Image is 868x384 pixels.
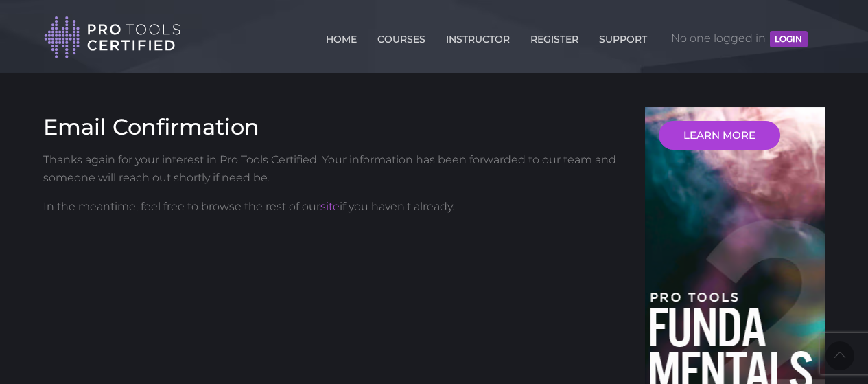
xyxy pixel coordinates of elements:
[43,114,625,140] h3: Email Confirmation
[825,341,854,370] a: Back to Top
[527,25,582,47] a: REGISTER
[322,25,360,47] a: HOME
[770,31,807,47] button: LOGIN
[671,18,807,59] span: No one logged in
[43,151,625,186] p: Thanks again for your interest in Pro Tools Certified. Your information has been forwarded to our...
[43,198,625,216] p: In the meantime, feel free to browse the rest of our if you haven't already.
[443,25,513,47] a: INSTRUCTOR
[320,200,340,213] a: site
[44,15,181,60] img: Pro Tools Certified Logo
[659,121,780,150] a: LEARN MORE
[596,25,650,47] a: SUPPORT
[374,25,429,47] a: COURSES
